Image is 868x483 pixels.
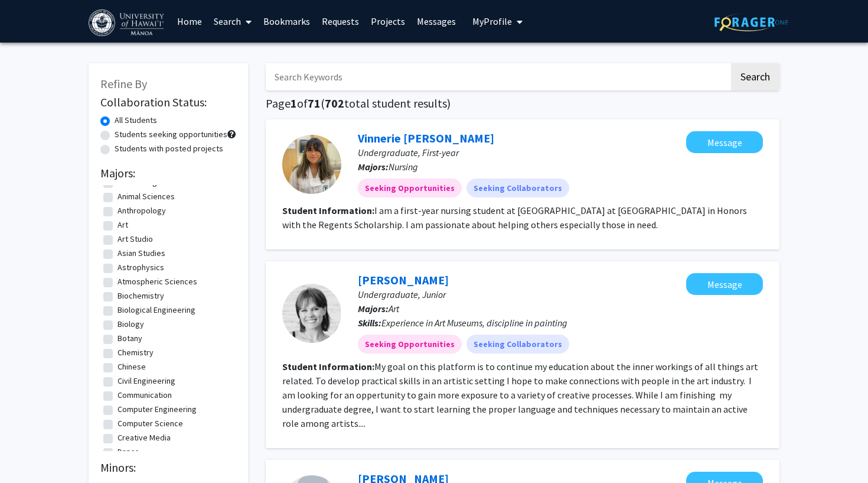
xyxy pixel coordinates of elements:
[266,63,729,90] input: Search Keywords
[118,332,142,345] label: Botany
[208,1,257,42] a: Search
[100,461,236,475] h2: Minors:
[466,335,569,354] mat-chip: Seeking Collaborators
[291,96,297,111] span: 1
[118,361,146,373] label: Chinese
[358,317,381,329] b: Skills:
[100,95,236,109] h2: Collaboration Status:
[118,247,165,260] label: Asian Studies
[118,432,171,444] label: Creative Media
[282,205,374,216] b: Student Information:
[266,96,779,111] h1: Page of ( total student results)
[731,63,779,90] button: Search
[9,430,50,474] iframe: Chat
[118,403,197,416] label: Computer Engineering
[466,179,569,197] mat-chip: Seeking Collaborators
[411,1,462,42] a: Messages
[358,131,494,145] a: Vinnerie [PERSON_NAME]
[115,128,227,141] label: Students seeking opportunities
[282,361,374,372] b: Student Information:
[118,233,153,245] label: Art Studio
[118,304,195,316] label: Biological Engineering
[686,273,763,295] button: Message Avery Holshosuer
[358,161,389,173] b: Majors:
[389,303,399,315] span: Art
[714,13,788,31] img: ForagerOne Logo
[389,161,418,173] span: Nursing
[358,335,462,354] mat-chip: Seeking Opportunities
[118,219,128,231] label: Art
[358,273,449,287] a: [PERSON_NAME]
[115,114,157,127] label: All Students
[358,288,446,300] span: Undergraduate, Junior
[358,179,462,197] mat-chip: Seeking Opportunities
[118,318,144,330] label: Biology
[282,361,758,429] fg-read-more: My goal on this platform is to continue my education about the inner workings of all things art r...
[686,131,763,153] button: Message Vinnerie Conner
[118,375,175,387] label: Civil Engineering
[316,1,365,42] a: Requests
[118,290,164,302] label: Biochemistry
[118,261,164,274] label: Astrophysics
[118,205,166,217] label: Anthropology
[100,166,236,180] h2: Majors:
[89,9,167,36] img: University of Hawaiʻi at Mānoa Logo
[118,446,139,458] label: Dance
[358,147,459,158] span: Undergraduate, First-year
[381,317,567,329] span: Experience in Art Museums, discipline in painting
[308,96,321,111] span: 71
[365,1,411,42] a: Projects
[118,389,172,401] label: Communication
[358,303,389,315] b: Majors:
[257,1,316,42] a: Bookmarks
[118,346,154,359] label: Chemistry
[100,76,147,91] span: Refine By
[325,96,344,111] span: 702
[118,417,183,430] label: Computer Science
[472,15,512,27] span: My Profile
[115,142,223,155] label: Students with posted projects
[118,275,197,288] label: Atmospheric Sciences
[282,205,747,231] fg-read-more: I am a first-year nursing student at [GEOGRAPHIC_DATA] at [GEOGRAPHIC_DATA] in Honors with the Re...
[171,1,208,42] a: Home
[118,190,175,203] label: Animal Sciences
